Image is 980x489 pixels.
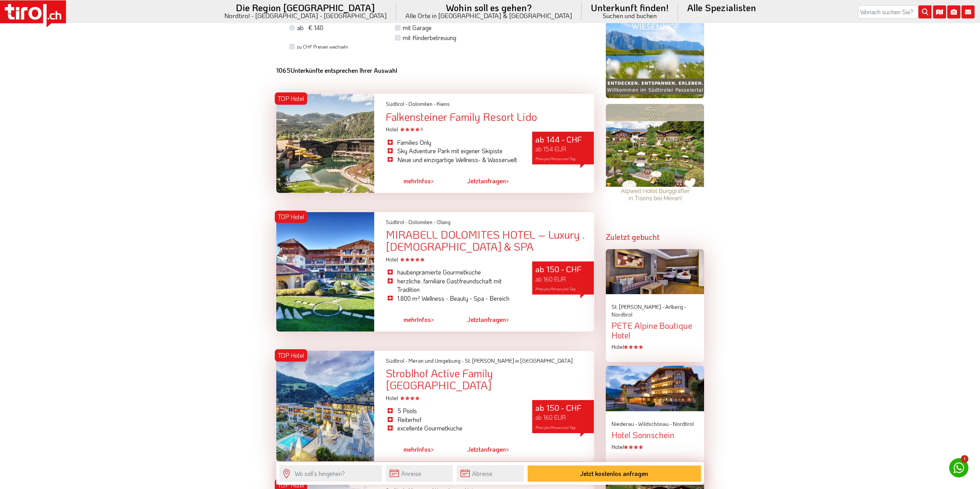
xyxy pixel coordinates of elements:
span: Wildschönau - [638,420,672,427]
span: ab 160 EUR [535,275,566,283]
span: Preis pro Person und Tag [535,156,575,161]
i: Fotogalerie [947,5,960,18]
a: Jetztanfragen> [467,311,509,328]
li: Sky Adventure Park mit eigener Skipiste [386,147,521,155]
label: mit Kinderbetreuung [403,33,456,42]
a: Niederau - Wildschönau - Nordtirol Hotel Sonnschein Hotel [612,420,698,450]
div: Stroblhof Active Family [GEOGRAPHIC_DATA] [386,367,594,391]
li: excellente Gourmetküche [386,424,521,432]
span: Jetzt [467,445,481,453]
a: mehrInfos> [403,172,434,190]
li: Families Only [386,138,521,147]
a: 1 [949,458,968,477]
span: Jetzt [467,315,481,323]
div: ab 144 - CHF [532,132,594,164]
span: Hotel [386,256,424,263]
img: burggraefler.jpg [606,104,704,202]
small: Nordtirol - [GEOGRAPHIC_DATA] - [GEOGRAPHIC_DATA] [224,12,387,19]
label: zu CHF Preisen wechseln [297,44,348,50]
span: Preis pro Person und Tag [535,425,575,430]
div: Hotel Sonnschein [612,430,698,440]
span: Hotel [386,126,423,133]
span: Dolomiten - [408,100,435,107]
span: > [431,177,434,185]
i: Kontakt [962,5,975,18]
div: Falkensteiner Family Resort Lido [386,111,594,123]
div: TOP Hotel [275,92,307,105]
span: mehr [403,177,417,185]
span: > [431,445,434,453]
span: Südtirol - [386,218,407,226]
div: Hotel [612,443,698,451]
sup: S [420,126,423,132]
div: PETE Alpine Boutique Hotel [612,321,698,340]
li: herzliche, familiäre Gastfreundschaft mit Tradition [386,277,521,294]
span: > [506,445,509,453]
div: TOP Hotel [275,211,307,223]
i: Karte öffnen [933,5,946,18]
small: Alle Orte in [GEOGRAPHIC_DATA] & [GEOGRAPHIC_DATA] [405,12,572,19]
span: Südtirol - [386,357,407,364]
button: Jetzt kostenlos anfragen [528,466,701,482]
span: ab 154 EUR [535,145,566,153]
span: Kiens [437,100,450,107]
li: 1.800 m² Wellness - Beauty - Spa - Bereich [386,294,521,303]
span: mehr [403,445,417,453]
span: Nordtirol [612,311,632,318]
span: Jetzt [467,177,481,185]
b: 1065 [276,66,291,74]
span: Südtirol - [386,100,407,107]
span: Arlberg - [665,303,686,310]
input: Wo soll's hingehen? [279,465,382,482]
li: haubenprämierte Gourmetküche [386,268,521,276]
li: Reiterhof [386,415,521,424]
span: Dolomiten - [408,218,435,226]
span: > [506,315,509,323]
div: ab 150 - CHF [532,400,594,433]
span: Niederau - [612,420,637,427]
div: ab 150 - CHF [532,261,594,294]
span: Olang [437,218,450,226]
input: Abreise [457,465,524,482]
b: Unterkünfte entsprechen Ihrer Auswahl [276,66,397,74]
input: Wonach suchen Sie? [858,5,931,18]
span: mehr [403,315,417,323]
span: > [506,177,509,185]
span: St. [PERSON_NAME] in [GEOGRAPHIC_DATA] [465,357,573,364]
a: Jetztanfragen> [467,441,509,459]
span: St. [PERSON_NAME] - [612,303,664,310]
span: 1 [961,455,968,463]
li: 5 Pools [386,407,521,415]
a: mehrInfos> [403,311,434,328]
span: Nordtirol [673,420,694,427]
a: Jetztanfragen> [467,172,509,190]
li: Neue und einzigartige Wellness- & Wasserwelt [386,156,521,164]
small: Suchen und buchen [591,12,669,19]
div: TOP Hotel [275,349,307,362]
a: mehrInfos> [403,441,434,459]
span: > [431,315,434,323]
a: St. [PERSON_NAME] - Arlberg - Nordtirol PETE Alpine Boutique Hotel Hotel [612,303,698,350]
input: Anreise [386,465,453,482]
span: Hotel [386,394,419,402]
span: Meran und Umgebung - [408,357,464,364]
div: Hotel [612,343,698,351]
span: Preis pro Person und Tag [535,286,575,291]
strong: Zuletzt gebucht [606,232,659,242]
span: ab 160 EUR [535,413,566,421]
div: MIRABELL DOLOMITES HOTEL – Luxury . [DEMOGRAPHIC_DATA] & SPA [386,229,594,253]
